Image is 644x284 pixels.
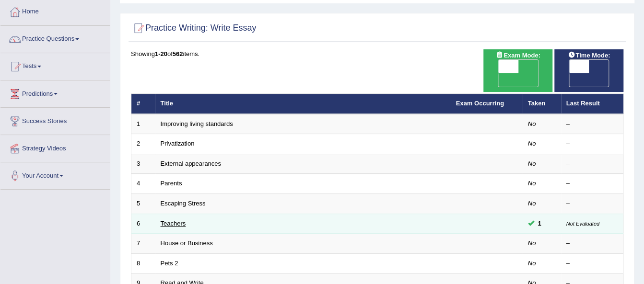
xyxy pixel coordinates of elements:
a: Your Account [0,162,110,186]
small: Not Evaluated [566,221,599,227]
a: Success Stories [0,108,110,132]
a: Teachers [161,220,186,227]
a: Improving living standards [161,120,233,127]
td: 7 [131,234,155,254]
td: 1 [131,114,155,134]
h2: Practice Writing: Write Essay [131,21,256,35]
div: – [566,139,618,148]
div: – [566,159,618,169]
a: Privatization [161,140,195,147]
em: No [528,239,536,247]
td: 8 [131,253,155,273]
th: Taken [523,94,561,114]
div: – [566,120,618,129]
a: Strategy Videos [0,135,110,159]
em: No [528,160,536,167]
em: No [528,140,536,147]
em: No [528,200,536,207]
a: Tests [0,53,110,77]
em: No [528,260,536,267]
div: – [566,199,618,208]
b: 562 [173,50,183,57]
th: Last Result [561,94,623,114]
div: – [566,259,618,268]
a: Exam Occurring [456,100,504,107]
div: Showing of items. [131,49,623,58]
div: – [566,239,618,248]
th: # [131,94,155,114]
td: 3 [131,154,155,174]
em: No [528,120,536,127]
div: Show exams occurring in exams [483,49,552,92]
a: Escaping Stress [161,200,206,207]
a: Parents [161,180,182,187]
a: Practice Questions [0,26,110,50]
a: Predictions [0,80,110,104]
th: Title [155,94,451,114]
a: House or Business [161,239,213,247]
div: – [566,179,618,188]
td: 6 [131,214,155,234]
span: You can still take this question [534,218,545,228]
em: No [528,180,536,187]
span: Time Mode: [564,50,614,60]
td: 2 [131,134,155,154]
td: 5 [131,194,155,214]
td: 4 [131,174,155,194]
a: Pets 2 [161,260,178,267]
a: External appearances [161,160,221,167]
b: 1-20 [155,50,167,57]
span: Exam Mode: [492,50,544,60]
